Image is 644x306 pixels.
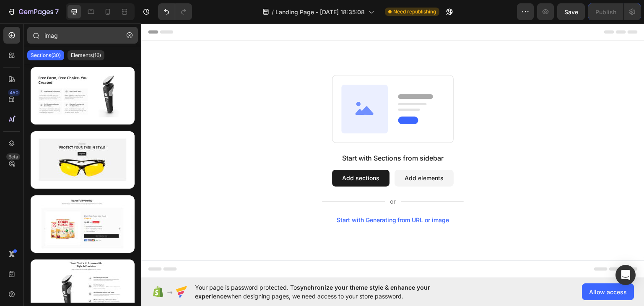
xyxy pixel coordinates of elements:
p: Elements(16) [71,52,101,59]
input: Search Sections & Elements [27,27,138,44]
span: Allow access [589,288,627,296]
button: Publish [588,3,623,20]
div: Undo/Redo [158,3,192,20]
span: Landing Page - [DATE] 18:35:08 [275,8,365,16]
button: Allow access [582,283,634,300]
button: 7 [3,3,62,20]
div: Open Intercom Messenger [615,265,636,285]
span: Your page is password protected. To when designing pages, we need access to your store password. [195,283,463,301]
div: Publish [595,8,616,16]
button: Save [557,3,585,20]
div: Start with Generating from URL or image [195,193,308,200]
div: 450 [8,89,20,96]
p: Sections(30) [31,52,61,59]
button: Add sections [191,146,248,163]
button: Add elements [253,146,312,163]
span: / [272,8,274,16]
span: synchronize your theme style & enhance your experience [195,284,430,300]
span: Save [564,8,578,16]
div: Beta [6,153,20,160]
p: 7 [55,7,59,17]
iframe: To enrich screen reader interactions, please activate Accessibility in Grammarly extension settings [141,23,644,277]
span: Need republishing [393,8,436,16]
div: Start with Sections from sidebar [201,130,302,140]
